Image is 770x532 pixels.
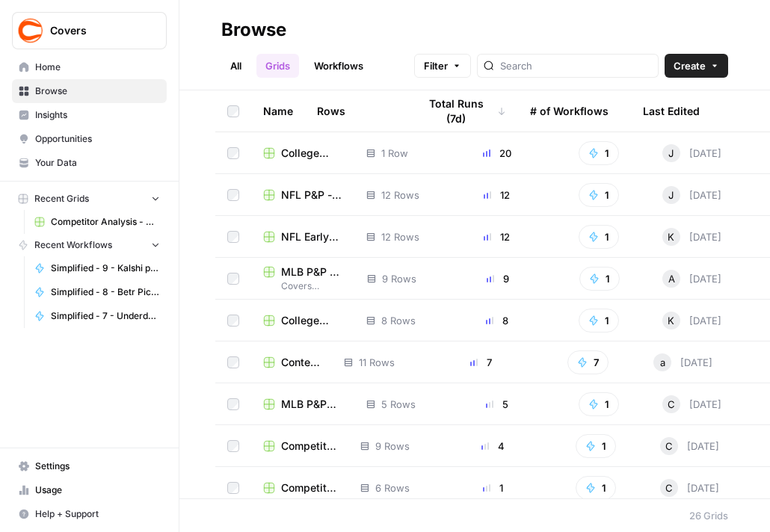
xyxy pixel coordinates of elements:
[668,271,675,286] span: A
[662,144,721,162] div: [DATE]
[453,480,532,495] div: 1
[281,480,336,495] span: Competitor Analysis Grid
[35,132,160,146] span: Opportunities
[34,192,89,205] span: Recent Grids
[35,84,160,98] span: Browse
[662,312,721,330] div: [DATE]
[263,480,336,495] a: Competitor Analysis Grid
[281,146,342,161] span: College Football P&P (Production) Grid (1)
[28,304,167,328] a: Simplified - 7 - Underdog Fantasy promo code articles
[12,234,167,256] button: Recent Workflows
[281,265,343,279] span: MLB P&P - CZR Standard (Production) Grid
[12,188,167,210] button: Recent Grids
[34,238,112,252] span: Recent Workflows
[35,460,160,473] span: Settings
[263,313,342,328] a: College Football EARLY LEANS (Production) Grid (2)
[530,90,609,132] div: # of Workflows
[263,265,343,293] a: MLB P&P - CZR Standard (Production) GridCovers Editorial Templates
[381,188,419,202] span: 12 Rows
[12,151,167,175] a: Your Data
[28,280,167,304] a: Simplified - 8 - Betr Picks promo code articles
[453,439,532,454] div: 4
[51,262,160,275] span: Simplified - 9 - Kalshi promo code articles
[12,454,167,478] a: Settings
[263,229,342,244] a: NFL Early Leans (Production) Grid (2)
[281,313,342,328] span: College Football EARLY LEANS (Production) Grid (2)
[665,480,673,495] span: C
[263,146,342,161] a: College Football P&P (Production) Grid (1)
[458,313,536,328] div: 8
[35,156,160,170] span: Your Data
[459,271,537,286] div: 9
[263,355,320,370] a: Content refresh
[281,355,320,370] span: Content refresh
[28,210,167,234] a: Competitor Analysis - URL Specific Grid
[579,225,619,249] button: 1
[375,480,410,495] span: 6 Rows
[263,90,293,132] div: Name
[381,229,419,244] span: 12 Rows
[12,12,167,49] button: Workspace: Covers
[375,439,410,454] span: 9 Rows
[660,437,719,455] div: [DATE]
[263,439,336,454] a: Competitor Analysis - URL Specific Grid
[579,267,620,291] button: 1
[674,58,706,73] span: Create
[662,228,721,246] div: [DATE]
[668,146,674,161] span: J
[51,309,160,323] span: Simplified - 7 - Underdog Fantasy promo code articles
[35,483,160,497] span: Usage
[668,313,674,328] span: K
[424,58,448,73] span: Filter
[579,141,619,165] button: 1
[668,229,674,244] span: K
[381,313,416,328] span: 8 Rows
[458,397,536,412] div: 5
[440,355,522,370] div: 7
[221,18,286,42] div: Browse
[51,215,160,229] span: Competitor Analysis - URL Specific Grid
[418,90,506,132] div: Total Runs (7d)
[263,397,342,412] a: MLB P&P BETMGM (Production) Grid (1)
[668,397,675,412] span: C
[458,229,536,244] div: 12
[12,127,167,151] a: Opportunities
[458,188,536,202] div: 12
[263,279,343,293] span: Covers Editorial Templates
[653,353,712,371] div: [DATE]
[35,507,160,521] span: Help + Support
[256,54,299,78] a: Grids
[662,395,721,413] div: [DATE]
[643,90,700,132] div: Last Edited
[579,309,619,332] button: 1
[281,439,336,454] span: Competitor Analysis - URL Specific Grid
[567,350,609,374] button: 7
[660,355,665,370] span: a
[458,146,536,161] div: 20
[221,54,250,78] a: All
[665,439,673,454] span: C
[381,146,408,161] span: 1 Row
[12,55,167,79] a: Home
[359,355,395,370] span: 11 Rows
[17,17,44,44] img: Covers Logo
[579,392,619,416] button: 1
[317,90,345,132] div: Rows
[662,270,721,288] div: [DATE]
[12,103,167,127] a: Insights
[576,476,616,500] button: 1
[382,271,416,286] span: 9 Rows
[281,397,342,412] span: MLB P&P BETMGM (Production) Grid (1)
[305,54,372,78] a: Workflows
[576,434,616,458] button: 1
[381,397,416,412] span: 5 Rows
[12,79,167,103] a: Browse
[668,188,674,202] span: J
[35,108,160,122] span: Insights
[50,23,141,38] span: Covers
[12,478,167,502] a: Usage
[281,229,342,244] span: NFL Early Leans (Production) Grid (2)
[660,479,719,497] div: [DATE]
[28,256,167,280] a: Simplified - 9 - Kalshi promo code articles
[689,508,728,523] div: 26 Grids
